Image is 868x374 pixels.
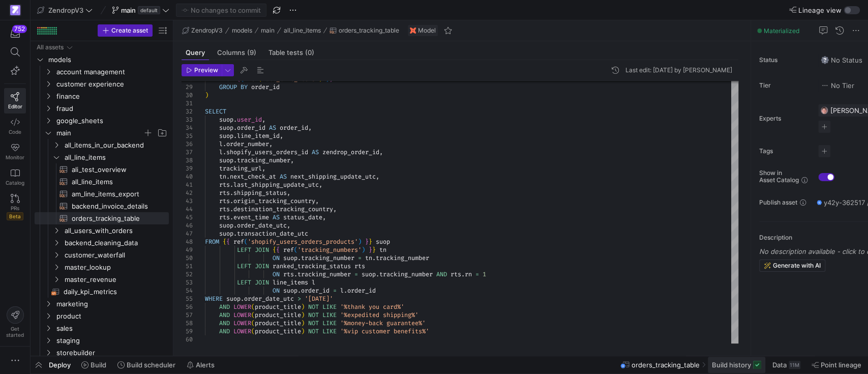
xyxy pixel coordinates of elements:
[273,262,351,270] span: ranked_tracking_status
[237,262,251,270] span: LEFT
[219,116,233,124] span: suop
[35,151,169,163] div: Press SPACE to select this row.
[280,124,308,132] span: order_id
[35,66,169,78] div: Press SPACE to select this row.
[35,127,169,139] div: Press SPACE to select this row.
[219,205,230,213] span: rts
[10,5,20,15] img: https://storage.googleapis.com/y42-prod-data-exchange/images/qZXOSqkTtPuVcXVzF40oUlM07HVTwZXfPK0U...
[64,286,157,298] span: daily_kpi_metrics​​​​​​​​​​
[56,91,167,102] span: finance
[6,180,24,186] span: Catalog
[65,249,167,261] span: customer_waterfall
[369,246,372,254] span: }
[230,197,233,205] span: .
[4,164,26,190] a: Catalog
[273,278,308,286] span: line_items
[182,238,193,246] div: 48
[297,254,301,262] span: .
[98,24,153,37] button: Create asset
[35,114,169,127] div: Press SPACE to select this row.
[35,224,169,237] div: Press SPACE to select this row.
[182,213,193,221] div: 45
[219,83,237,91] span: GROUP
[232,27,252,34] span: models
[712,361,751,369] span: Build history
[182,124,193,132] div: 34
[219,148,223,156] span: l
[219,172,226,181] span: tn
[273,254,280,262] span: ON
[294,270,297,278] span: .
[269,140,273,148] span: ,
[56,78,167,90] span: customer experience
[297,270,351,278] span: tracking_number
[262,164,265,172] span: ,
[347,286,376,295] span: order_id
[182,197,193,205] div: 43
[205,295,223,303] span: WHERE
[759,169,799,184] span: Show in Asset Catalog
[4,24,26,43] button: 752
[226,172,230,181] span: .
[35,176,169,188] a: all_line_items​​​​​​​​​​
[35,298,169,310] div: Press SPACE to select this row.
[35,102,169,114] div: Press SPACE to select this row.
[6,154,24,160] span: Monitor
[226,238,230,246] span: {
[205,107,226,116] span: SELECT
[283,270,294,278] span: rts
[333,286,337,295] span: =
[759,199,797,206] span: Publish asset
[237,278,251,286] span: LEFT
[301,303,305,311] span: )
[344,286,347,295] span: .
[4,113,26,139] a: Code
[35,237,169,249] div: Press SPACE to select this row.
[35,90,169,102] div: Press SPACE to select this row.
[182,262,193,270] div: 51
[251,303,255,311] span: (
[340,286,344,295] span: l
[6,326,24,338] span: Get started
[65,274,167,285] span: master_revenue
[255,262,269,270] span: JOIN
[333,205,337,213] span: ,
[258,24,277,37] button: main
[237,132,280,140] span: line_item_id
[65,225,167,237] span: all_users_with_orders
[283,213,322,221] span: status_date
[241,295,244,303] span: .
[182,278,193,286] div: 53
[56,347,167,359] span: storebuilder
[35,139,169,151] div: Press SPACE to select this row.
[138,6,160,14] span: default
[182,205,193,213] div: 44
[56,127,143,139] span: main
[625,67,732,74] div: Last edit: [DATE] by [PERSON_NAME]
[759,82,810,89] span: Tier
[818,53,865,67] button: No statusNo Status
[233,221,237,229] span: .
[182,254,193,262] div: 50
[315,197,319,205] span: ,
[182,91,193,99] div: 30
[301,286,330,295] span: order_id
[379,246,386,254] span: tn
[273,246,276,254] span: {
[297,286,301,295] span: .
[65,152,167,163] span: all_line_items
[179,24,225,37] button: ZendropV3
[226,140,269,148] span: order_number
[182,303,193,311] div: 56
[217,49,256,56] span: Columns
[376,270,379,278] span: .
[35,188,169,200] a: am_line_items_export​​​​​​​​​​
[233,205,333,213] span: destination_tracking_country
[372,246,376,254] span: }
[7,212,23,220] span: Beta
[111,27,148,34] span: Create asset
[35,78,169,90] div: Press SPACE to select this row.
[237,229,308,238] span: transaction_date_utc
[72,176,157,188] span: all_line_items​​​​​​​​​​
[287,189,290,197] span: ,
